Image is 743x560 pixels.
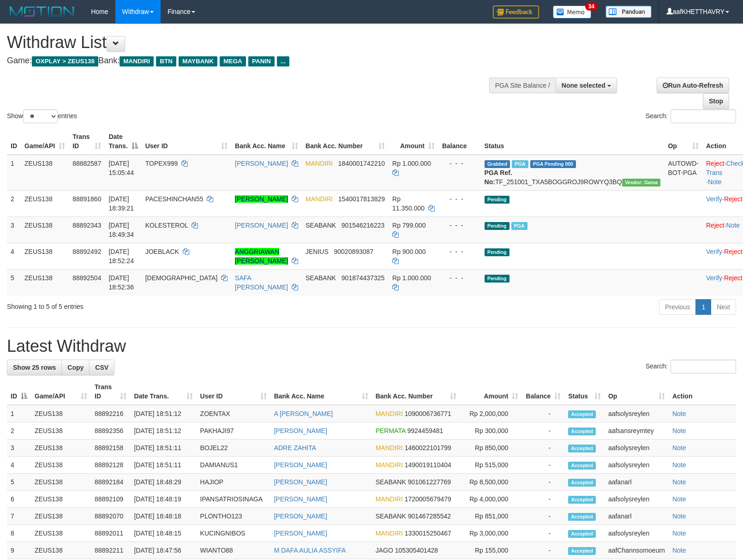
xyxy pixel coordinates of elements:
th: Amount: activate to sort column ascending [460,379,522,405]
span: Accepted [568,496,596,504]
td: 88892070 [91,508,130,525]
td: PAKHAJI97 [197,422,270,440]
td: ZEUS138 [31,457,91,474]
a: Stop [703,93,729,109]
span: Grabbed [485,160,510,168]
td: aafanarl [605,474,669,491]
th: ID [7,128,21,155]
th: Status [481,128,665,155]
span: MANDIRI [376,530,403,537]
td: HAJIOP [197,474,270,491]
span: Copy 901467285542 to clipboard [408,512,451,520]
td: ZEUS138 [31,440,91,457]
td: 3 [7,440,31,457]
th: Bank Acc. Name: activate to sort column ascending [270,379,372,405]
td: Rp 300,000 [460,422,522,440]
a: Reject [724,274,743,282]
td: aafsolysreylen [605,457,669,474]
span: MAYBANK [179,56,217,66]
td: Rp 4,000,000 [460,491,522,508]
th: Date Trans.: activate to sort column descending [105,128,141,155]
span: Pending [485,222,509,230]
span: Pending [485,275,509,283]
th: Status: activate to sort column ascending [564,379,605,405]
span: JOEBLACK [145,248,179,255]
th: Bank Acc. Number: activate to sort column ascending [302,128,389,155]
span: 88892492 [72,248,101,255]
td: - [522,474,564,491]
td: Rp 850,000 [460,440,522,457]
span: PERMATA [376,427,406,434]
span: MANDIRI [376,410,403,417]
span: None selected [562,82,605,89]
span: MANDIRI [376,495,403,503]
a: [PERSON_NAME] [235,160,288,167]
a: Note [672,444,686,452]
span: SEABANK [306,274,336,282]
td: 5 [7,474,31,491]
td: [DATE] 18:48:18 [130,508,196,525]
th: Action [669,379,736,405]
span: Rp 1.000.000 [392,160,431,167]
td: [DATE] 18:47:56 [130,542,196,559]
span: PACESHINCHAN55 [145,195,204,203]
a: A [PERSON_NAME] [274,410,333,417]
td: ZOENTAX [197,405,270,422]
th: Trans ID: activate to sort column ascending [91,379,130,405]
a: [PERSON_NAME] [274,478,327,486]
th: User ID: activate to sort column ascending [142,128,231,155]
div: - - - [442,221,477,230]
th: Balance: activate to sort column ascending [522,379,564,405]
td: [DATE] 18:51:11 [130,457,196,474]
span: 88892343 [72,222,101,229]
td: DAMIANUS1 [197,457,270,474]
span: [DATE] 18:52:24 [108,248,134,265]
td: 6 [7,491,31,508]
span: Copy 9924459481 to clipboard [407,427,443,434]
span: MANDIRI [306,160,333,167]
td: [DATE] 18:51:12 [130,422,196,440]
span: MANDIRI [120,56,154,66]
td: 3 [7,217,21,243]
a: [PERSON_NAME] [274,427,327,434]
td: 88892184 [91,474,130,491]
span: Copy 1090006736771 to clipboard [405,410,451,417]
span: Accepted [568,445,596,452]
span: Copy 105305401428 to clipboard [395,547,438,554]
a: Next [711,299,736,315]
b: PGA Ref. No: [485,169,512,186]
td: [DATE] 18:51:11 [130,440,196,457]
th: Game/API: activate to sort column ascending [31,379,91,405]
span: MANDIRI [376,444,403,452]
label: Search: [646,109,736,123]
td: ZEUS138 [21,190,69,217]
td: ZEUS138 [31,542,91,559]
div: PGA Site Balance / [489,78,556,93]
span: Pending [485,248,509,256]
span: SEABANK [376,478,406,486]
span: [DATE] 18:52:36 [108,274,134,291]
a: Verify [706,274,722,282]
a: 1 [695,299,711,315]
span: Accepted [568,530,596,538]
td: 1 [7,405,31,422]
span: Marked by aafnoeunsreypich [512,160,528,168]
span: Accepted [568,428,596,435]
td: 4 [7,457,31,474]
span: Accepted [568,410,596,418]
td: 8 [7,525,31,542]
a: Note [672,461,686,469]
a: Note [672,547,686,554]
td: 4 [7,243,21,269]
img: Feedback.jpg [493,6,539,18]
td: PLONTHO123 [197,508,270,525]
span: Copy [67,364,84,371]
a: [PERSON_NAME] [274,495,327,503]
a: SAFA [PERSON_NAME] [235,274,288,291]
td: 88892109 [91,491,130,508]
a: Previous [659,299,696,315]
span: 88891860 [72,195,101,203]
td: WIANTO88 [197,542,270,559]
span: Accepted [568,547,596,555]
a: Reject [724,248,743,255]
